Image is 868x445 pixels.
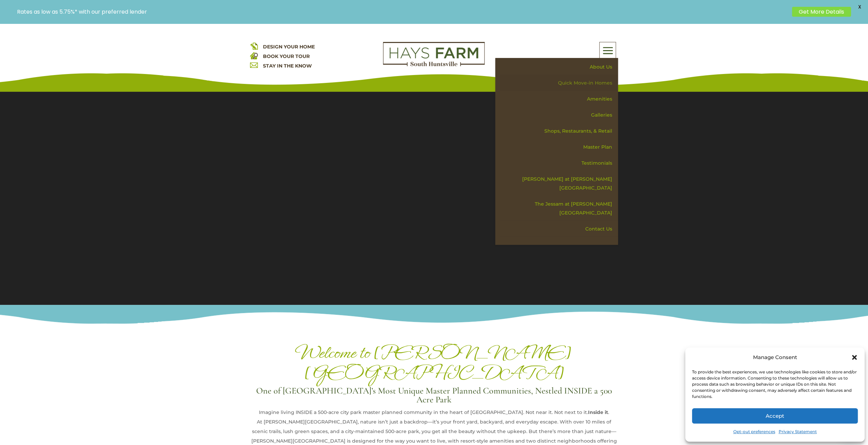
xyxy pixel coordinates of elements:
[263,53,310,59] a: BOOK YOUR TOUR
[500,221,618,237] a: Contact Us
[383,42,485,66] img: Logo
[851,354,858,361] div: Close dialog
[250,407,618,417] div: Imagine living INSIDE a 500-acre city park master planned community in the heart of [GEOGRAPHIC_D...
[733,427,775,436] a: Opt-out preferences
[250,386,618,407] h3: One of [GEOGRAPHIC_DATA]’s Most Unique Master Planned Communities, Nestled INSIDE a 500 Acre Park
[779,427,817,436] a: Privacy Statement
[17,9,789,15] p: Rates as low as 5.75%* with our preferred lender
[500,155,618,171] a: Testimonials
[250,343,618,386] h1: Welcome to [PERSON_NAME][GEOGRAPHIC_DATA]
[250,51,258,59] img: book your home tour
[692,369,857,400] div: To provide the best experiences, we use technologies like cookies to store and/or access device i...
[500,91,618,107] a: Amenities
[500,75,618,91] a: Quick Move-in Homes
[500,139,618,155] a: Master Plan
[854,2,865,12] span: X
[500,123,618,139] a: Shops, Restaurants, & Retail
[500,59,618,75] a: About Us
[250,42,258,50] img: design your home
[383,62,485,68] a: hays farm homes huntsville development
[500,196,618,221] a: The Jessam at [PERSON_NAME][GEOGRAPHIC_DATA]
[692,408,858,424] button: Accept
[753,353,797,362] div: Manage Consent
[263,44,315,50] a: DESIGN YOUR HOME
[500,171,618,196] a: [PERSON_NAME] at [PERSON_NAME][GEOGRAPHIC_DATA]
[500,107,618,123] a: Galleries
[792,7,851,17] a: Get More Details
[588,409,608,415] strong: Inside it
[263,63,312,69] a: STAY IN THE KNOW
